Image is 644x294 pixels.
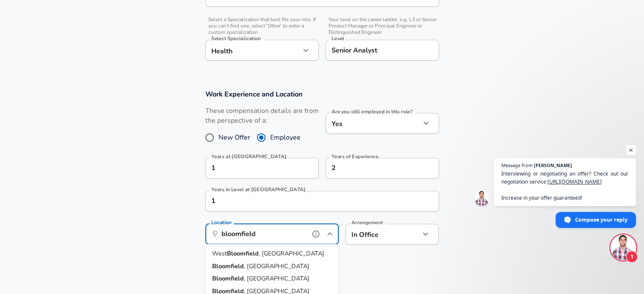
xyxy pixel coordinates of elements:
[205,89,439,99] h3: Work Experience and Location
[212,249,227,258] span: West
[351,220,383,225] label: Arrangement
[205,158,300,179] input: 0
[326,158,420,179] input: 7
[501,170,628,202] span: Interviewing or negotiating an offer? Check out our negotiation service: Increase in your offer g...
[326,113,420,134] div: Yes
[218,132,250,143] span: New Offer
[611,235,636,260] div: Open chat
[211,220,231,225] label: Location
[345,224,408,245] div: In Office
[211,187,306,192] label: Years in Level at [GEOGRAPHIC_DATA]
[332,36,344,41] label: Level
[205,40,300,60] div: Health
[212,261,244,270] strong: Bloomfield
[244,274,310,283] span: , [GEOGRAPHIC_DATA]
[326,16,439,36] span: Your level on the career ladder. e.g. L3 or Senior Product Manager or Principal Engineer or Disti...
[310,228,322,240] button: help
[329,44,435,57] input: L3
[626,251,638,263] span: 1
[205,191,420,212] input: 1
[324,228,336,240] button: Close
[332,154,378,159] label: Years of Experience
[534,163,572,168] span: [PERSON_NAME]
[211,154,286,159] label: Years at [GEOGRAPHIC_DATA]
[332,109,412,114] label: Are you still employed in this role?
[212,274,244,283] strong: Bloomfield
[501,163,533,168] span: Message from
[227,249,259,258] strong: Bloomfield
[575,212,627,227] span: Compose your reply
[244,261,310,270] span: , [GEOGRAPHIC_DATA]
[205,16,319,36] span: Select a Specialization that best fits your role. If you can't find one, select 'Other' to enter ...
[205,106,319,126] label: These compensation details are from the perspective of a:
[270,132,301,143] span: Employee
[259,249,324,258] span: , [GEOGRAPHIC_DATA]
[211,36,260,41] label: Select Specialization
